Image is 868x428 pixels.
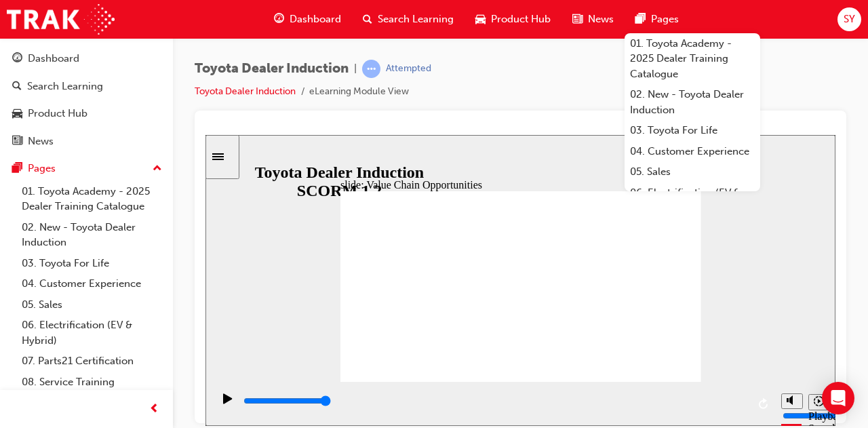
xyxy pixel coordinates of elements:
[16,372,167,393] a: 08. Service Training
[290,12,341,27] span: Dashboard
[5,129,167,154] a: News
[491,12,551,27] span: Product Hub
[28,106,87,121] div: Product Hub
[7,4,115,35] img: Trak
[5,46,167,71] a: Dashboard
[7,258,30,281] button: Play (Ctrl+Alt+P)
[28,51,79,66] div: Dashboard
[7,247,569,291] div: playback controls
[195,85,296,97] a: Toyota Dealer Induction
[625,120,760,141] a: 03. Toyota For Life
[635,11,646,28] span: pages-icon
[625,5,690,33] a: pages-iconPages
[549,259,569,279] button: Replay (Ctrl+Alt+R)
[5,74,167,99] a: Search Learning
[274,11,284,28] span: guage-icon
[576,258,597,274] button: Mute (Ctrl+Alt+M)
[16,253,167,274] a: 03. Toyota For Life
[603,275,623,300] div: Playback Speed
[577,275,665,286] input: volume
[195,61,349,77] span: Toyota Dealer Induction
[38,260,125,271] input: slide progress
[12,81,22,93] span: search-icon
[363,11,372,28] span: search-icon
[844,12,855,27] span: SY
[16,351,167,372] a: 07. Parts21 Certification
[5,156,167,181] button: Pages
[625,84,760,120] a: 02. New - Toyota Dealer Induction
[822,382,854,414] div: Open Intercom Messenger
[28,134,54,149] div: News
[569,247,623,291] div: misc controls
[5,43,167,156] button: DashboardSearch LearningProduct HubNews
[12,53,22,65] span: guage-icon
[263,5,352,33] a: guage-iconDashboard
[625,33,760,85] a: 01. Toyota Academy - 2025 Dealer Training Catalogue
[475,11,486,28] span: car-icon
[12,163,22,175] span: pages-icon
[16,273,167,294] a: 04. Customer Experience
[625,161,760,182] a: 05. Sales
[625,141,760,162] a: 04. Customer Experience
[5,101,167,126] a: Product Hub
[625,182,760,218] a: 06. Electrification (EV & Hybrid)
[386,62,431,75] div: Attempted
[16,294,167,315] a: 05. Sales
[16,315,167,351] a: 06. Electrification (EV & Hybrid)
[572,11,583,28] span: news-icon
[378,12,454,27] span: Search Learning
[465,5,561,33] a: car-iconProduct Hub
[16,181,167,217] a: 01. Toyota Academy - 2025 Dealer Training Catalogue
[16,217,167,253] a: 02. New - Toyota Dealer Induction
[588,12,614,27] span: News
[354,61,357,77] span: |
[12,136,22,148] span: news-icon
[149,401,159,418] span: prev-icon
[27,79,103,94] div: Search Learning
[561,5,625,33] a: news-iconNews
[837,7,861,31] button: SY
[309,84,409,100] li: eLearning Module View
[12,108,22,120] span: car-icon
[352,5,465,33] a: search-iconSearch Learning
[153,160,162,178] span: up-icon
[651,12,679,27] span: Pages
[603,259,624,275] button: Playback speed
[28,161,56,176] div: Pages
[362,60,380,78] span: learningRecordVerb_ATTEMPT-icon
